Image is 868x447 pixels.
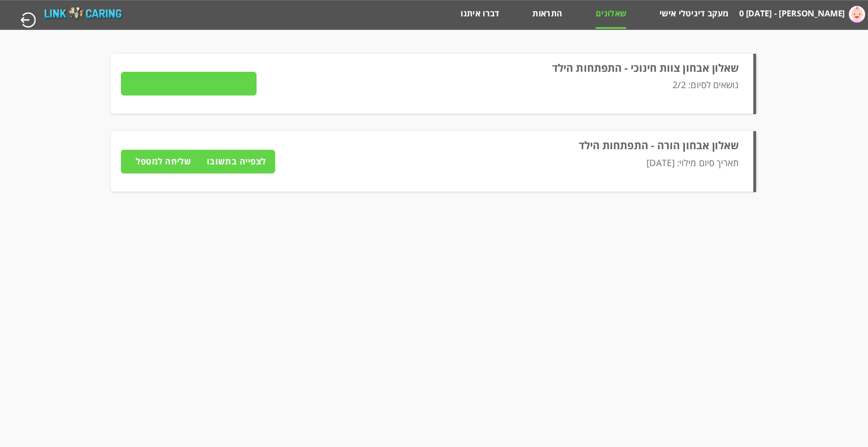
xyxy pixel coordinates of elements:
a: שאלונים [596,8,626,27]
a: דברו איתנו [461,8,499,27]
a: התראות [532,8,562,27]
img: linkCaringLogo_03.png [45,6,122,21]
a: מעקב דיגיטלי אישי [659,8,728,27]
label: [PERSON_NAME] - 0 [DATE] [739,5,845,22]
img: childGirlIcon.png [849,6,865,23]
